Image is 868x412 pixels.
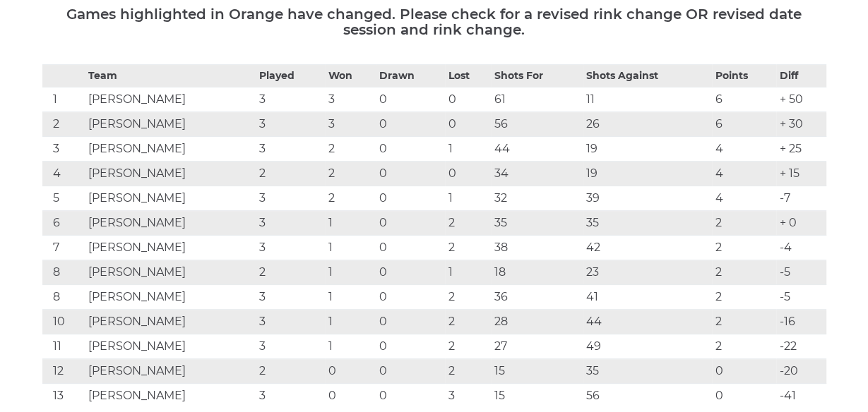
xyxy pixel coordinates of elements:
td: 35 [583,359,712,384]
td: 0 [376,211,445,236]
td: 12 [42,359,85,384]
td: 3 [42,137,85,162]
td: 35 [491,211,582,236]
td: 15 [491,384,582,408]
td: 36 [491,285,582,310]
td: 49 [583,334,712,359]
td: 7 [42,236,85,260]
td: 3 [256,310,325,334]
td: [PERSON_NAME] [85,260,256,285]
td: 3 [256,186,325,211]
td: 6 [712,112,777,137]
td: 8 [42,285,85,310]
th: Won [325,65,376,87]
th: Drawn [376,65,445,87]
td: 44 [491,137,582,162]
th: Team [85,65,256,87]
td: 2 [445,310,491,334]
td: 2 [712,310,777,334]
td: 4 [712,186,777,211]
td: + 50 [776,87,826,112]
td: [PERSON_NAME] [85,112,256,137]
td: -16 [776,310,826,334]
td: 1 [42,87,85,112]
td: 6 [42,211,85,236]
td: 2 [256,162,325,186]
td: -4 [776,236,826,260]
td: 1 [445,260,491,285]
td: -20 [776,359,826,384]
td: 0 [445,162,491,186]
td: 56 [583,384,712,408]
td: 2 [445,359,491,384]
td: 2 [712,334,777,359]
td: 2 [712,285,777,310]
td: 3 [256,137,325,162]
td: 39 [583,186,712,211]
td: 34 [491,162,582,186]
th: Points [712,65,777,87]
td: 3 [256,384,325,408]
td: 3 [256,87,325,112]
td: 1 [325,310,376,334]
td: 0 [376,137,445,162]
td: 27 [491,334,582,359]
td: 42 [583,236,712,260]
th: Played [256,65,325,87]
td: 3 [256,236,325,260]
td: 11 [42,334,85,359]
td: [PERSON_NAME] [85,359,256,384]
td: 1 [325,285,376,310]
th: Shots For [491,65,582,87]
td: [PERSON_NAME] [85,236,256,260]
th: Lost [445,65,491,87]
td: [PERSON_NAME] [85,87,256,112]
td: [PERSON_NAME] [85,186,256,211]
td: 2 [445,236,491,260]
td: [PERSON_NAME] [85,211,256,236]
td: 11 [583,87,712,112]
th: Diff [776,65,826,87]
td: 44 [583,310,712,334]
td: 32 [491,186,582,211]
th: Shots Against [583,65,712,87]
td: 0 [376,310,445,334]
td: [PERSON_NAME] [85,384,256,408]
td: 1 [325,334,376,359]
td: 13 [42,384,85,408]
td: 10 [42,310,85,334]
td: 0 [376,236,445,260]
td: [PERSON_NAME] [85,334,256,359]
td: 4 [712,137,777,162]
td: 2 [712,236,777,260]
td: 0 [376,162,445,186]
td: 38 [491,236,582,260]
td: 3 [256,211,325,236]
td: 1 [325,236,376,260]
td: 23 [583,260,712,285]
td: 2 [712,211,777,236]
td: 0 [376,112,445,137]
td: 28 [491,310,582,334]
td: 0 [376,384,445,408]
td: 2 [445,334,491,359]
td: 0 [445,112,491,137]
td: 3 [445,384,491,408]
td: 19 [583,162,712,186]
td: 4 [712,162,777,186]
td: 4 [42,162,85,186]
td: 0 [376,285,445,310]
td: 0 [376,334,445,359]
td: [PERSON_NAME] [85,285,256,310]
td: 26 [583,112,712,137]
td: 3 [325,87,376,112]
td: 1 [325,260,376,285]
td: 0 [445,87,491,112]
td: + 30 [776,112,826,137]
td: + 0 [776,211,826,236]
td: -5 [776,285,826,310]
td: -22 [776,334,826,359]
td: [PERSON_NAME] [85,162,256,186]
td: + 25 [776,137,826,162]
td: 2 [256,359,325,384]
